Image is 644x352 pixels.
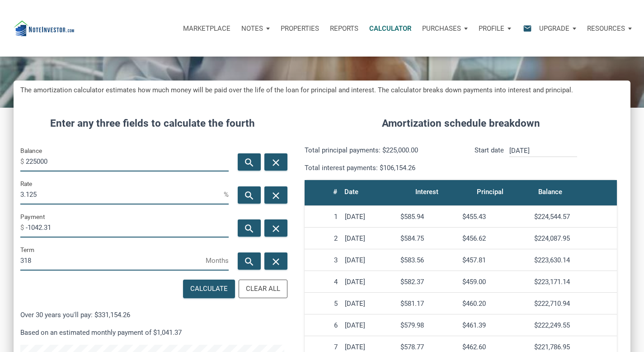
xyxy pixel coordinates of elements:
[344,186,358,198] div: Date
[534,213,613,221] div: $224,544.57
[238,219,261,237] button: search
[479,24,504,33] p: Profile
[244,157,254,168] i: search
[20,85,624,95] h5: The amortization calculator estimates how much money will be paid over the life of the loan for p...
[246,284,280,294] div: Clear All
[333,186,337,198] div: #
[20,220,26,235] span: $
[271,190,282,201] i: close
[20,184,224,205] input: Rate
[271,256,282,267] i: close
[462,300,527,308] div: $460.20
[462,321,527,329] div: $461.39
[369,24,411,33] p: Calculator
[271,157,282,168] i: close
[308,256,338,264] div: 3
[534,234,613,243] div: $224,087.95
[308,321,338,329] div: 6
[20,250,206,271] input: Term
[275,15,324,42] a: Properties
[244,256,254,267] i: search
[477,186,503,198] div: Principal
[20,178,32,189] label: Rate
[538,186,562,198] div: Balance
[241,24,263,33] p: Notes
[238,252,261,270] button: search
[539,24,569,33] p: Upgrade
[582,15,637,42] button: Resources
[14,20,74,36] img: NoteUnlimited
[345,278,393,286] div: [DATE]
[308,278,338,286] div: 4
[244,223,254,234] i: search
[462,278,527,286] div: $459.00
[281,24,319,33] p: Properties
[26,151,229,171] input: Balance
[183,280,235,298] button: Calculate
[345,213,393,221] div: [DATE]
[400,300,455,308] div: $581.17
[239,280,287,298] button: Clear All
[400,321,455,329] div: $579.98
[20,116,284,131] h4: Enter any three fields to calculate the fourth
[400,234,455,243] div: $584.75
[178,15,236,42] button: Marketplace
[345,321,393,329] div: [DATE]
[238,186,261,204] button: search
[264,219,287,237] button: close
[190,284,228,294] div: Calculate
[400,343,455,351] div: $578.77
[271,223,282,234] i: close
[20,244,34,255] label: Term
[415,186,438,198] div: Interest
[516,15,534,42] button: email
[264,252,287,270] button: close
[308,343,338,351] div: 7
[462,343,527,351] div: $462.60
[308,213,338,221] div: 1
[206,253,229,268] span: Months
[345,343,393,351] div: [DATE]
[26,217,229,238] input: Payment
[400,256,455,264] div: $583.56
[330,24,358,33] p: Reports
[305,145,454,156] p: Total principal payments: $225,000.00
[238,153,261,171] button: search
[244,190,254,201] i: search
[473,15,517,42] button: Profile
[534,300,613,308] div: $222,710.94
[462,234,527,243] div: $456.62
[20,145,42,156] label: Balance
[462,213,527,221] div: $455.43
[264,186,287,204] button: close
[534,256,613,264] div: $223,630.14
[522,23,533,33] i: email
[20,154,26,169] span: $
[236,15,275,42] button: Notes
[345,300,393,308] div: [DATE]
[20,211,45,222] label: Payment
[308,234,338,243] div: 2
[462,256,527,264] div: $457.81
[534,343,613,351] div: $221,786.95
[417,15,473,42] button: Purchases
[345,234,393,243] div: [DATE]
[475,145,504,173] p: Start date
[264,153,287,171] button: close
[183,24,230,33] p: Marketplace
[534,15,582,42] button: Upgrade
[305,162,454,173] p: Total interest payments: $106,154.26
[20,327,284,338] p: Based on an estimated monthly payment of $1,041.37
[534,321,613,329] div: $222,249.55
[587,24,625,33] p: Resources
[324,15,364,42] button: Reports
[534,278,613,286] div: $223,171.14
[364,15,417,42] a: Calculator
[224,187,229,202] span: %
[298,116,624,131] h4: Amortization schedule breakdown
